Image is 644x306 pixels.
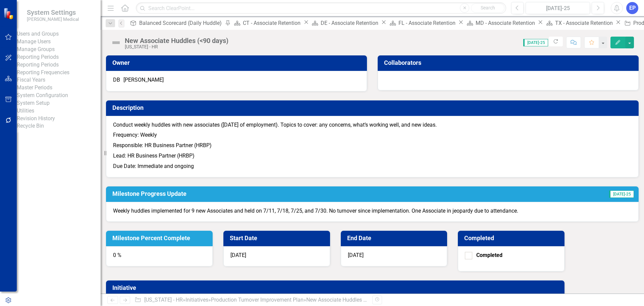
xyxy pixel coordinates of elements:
[17,92,101,99] div: System Configuration
[128,19,223,27] a: Balanced Scorecard (Daily Huddle)
[112,235,209,242] h3: Milestone Percent Complete
[113,76,120,84] div: DB
[17,122,101,130] a: Recycle Bin
[113,121,632,130] p: Conduct weekly huddles with new associates ([DATE] of employment). Topics to cover: any concerns,...
[398,19,458,27] div: FL - Associate Retention
[321,19,380,27] div: DE - Associate Retention
[17,99,101,107] a: System Setup
[348,252,364,258] span: [DATE]
[17,115,101,123] a: Revision History
[135,296,367,304] div: » » »
[481,5,495,10] span: Search
[464,235,560,242] h3: Completed
[609,190,634,198] span: [DATE]-25
[17,53,101,61] div: Reporting Periods
[528,4,588,12] div: [DATE]-25
[144,297,183,303] a: [US_STATE] - HR
[230,252,246,258] span: [DATE]
[17,84,101,92] a: Master Periods
[125,37,228,44] div: New Associate Huddles (<90 days)
[17,76,101,84] a: Fiscal Years
[523,39,548,46] span: [DATE]-25
[112,59,363,66] h3: Owner
[112,190,501,197] h3: Milestone Progress Update
[555,19,615,27] div: TX - Associate Retention
[232,19,303,27] a: CT - Associate Retention
[27,16,79,22] small: [PERSON_NAME] Medical
[17,107,101,115] div: Utilities
[626,2,638,14] button: EP
[471,3,504,13] button: Search
[139,19,223,27] div: Balanced Scorecard (Daily Huddle)
[17,46,101,53] a: Manage Groups
[465,19,537,27] a: MD - Associate Retention
[113,140,632,151] p: Responsible: HR Business Partner (HRBP)
[113,151,632,161] p: Lead: HR Business Partner (HRBP)
[230,235,326,242] h3: Start Date
[17,61,101,69] a: Reporting Periods
[384,59,635,66] h3: Collaborators
[306,297,388,303] div: New Associate Huddles (<90 days)
[123,76,164,84] div: [PERSON_NAME]
[125,44,228,49] div: [US_STATE] - HR
[243,19,303,27] div: CT - Associate Retention
[113,207,632,215] p: Weekly huddles implemented for 9 new Associates and held on 7/11, 7/18, 7/25, and 7/30. No turnov...
[17,69,101,77] a: Reporting Frequencies
[347,235,443,242] h3: End Date
[310,19,380,27] a: DE - Associate Retention
[112,104,635,111] h3: Description
[113,161,632,170] p: Due Date: Immediate and ongoing
[3,7,15,19] img: ClearPoint Strategy
[112,285,560,291] h3: Initiative
[387,19,458,27] a: FL - Associate Retention
[17,38,101,46] a: Manage Users
[17,30,101,38] div: Users and Groups
[106,246,213,266] div: 0 %
[544,19,615,27] a: TX - Associate Retention
[27,8,79,16] span: System Settings
[211,297,304,303] a: Production Turnover Improvement Plan
[113,130,632,140] p: Frequency: Weekly
[526,2,590,14] button: [DATE]-25
[136,2,506,14] input: Search ClearPoint...
[185,297,208,303] a: Initiatives
[111,37,121,48] img: Not Defined
[476,19,537,27] div: MD - Associate Retention
[476,252,502,259] div: Completed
